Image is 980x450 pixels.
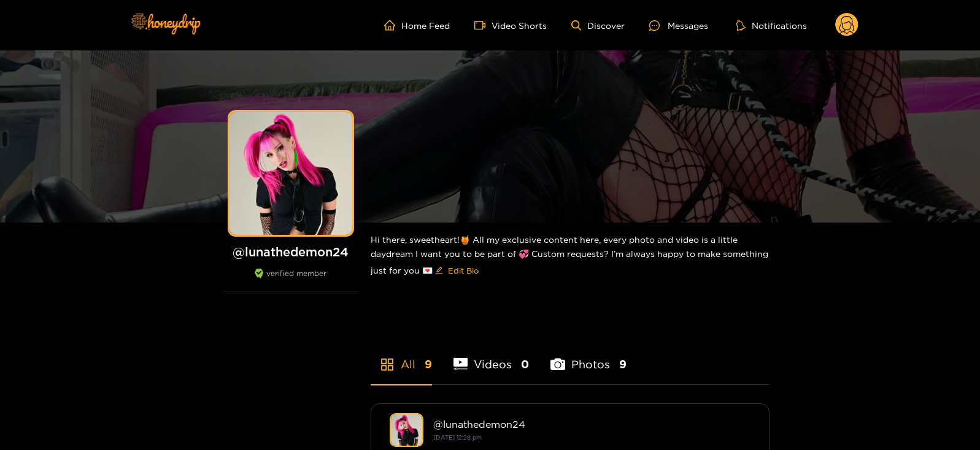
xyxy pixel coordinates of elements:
a: Home Feed [384,20,450,31]
li: Photos [550,329,627,384]
button: Notifications [733,19,811,31]
span: video-camera [474,20,492,31]
span: appstore [380,357,395,372]
a: Discover [571,20,625,31]
img: lunathedemon24 [390,413,423,447]
span: 0 [521,357,529,372]
button: editEdit Bio [433,261,481,280]
a: Video Shorts [474,20,547,31]
div: Messages [649,18,708,33]
div: @ lunathedemon24 [433,419,750,430]
li: All [371,329,432,384]
span: home [384,20,401,31]
span: Edit Bio [448,264,479,277]
span: 9 [619,357,627,372]
div: verified member [223,269,358,291]
h1: @ lunathedemon24 [223,244,358,259]
span: edit [435,266,443,275]
div: Hi there, sweetheart!🍯 All my exclusive content here, every photo and video is a little daydream ... [371,223,770,290]
span: 9 [425,357,432,372]
small: [DATE] 12:28 pm [433,434,482,441]
li: Videos [453,329,530,384]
